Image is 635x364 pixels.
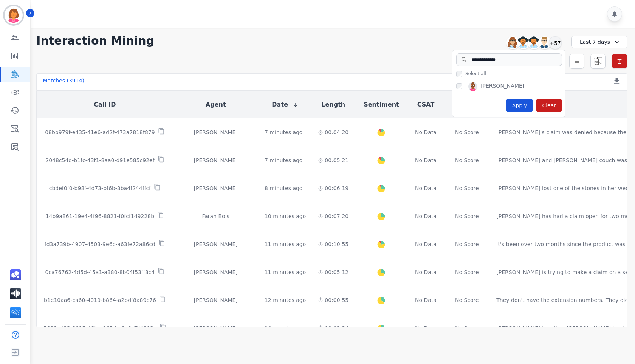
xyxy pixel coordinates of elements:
[179,296,252,304] div: [PERSON_NAME]
[318,268,348,276] div: 00:05:12
[455,184,479,192] div: No Score
[414,184,438,192] div: No Data
[265,324,306,332] div: 14 minutes ago
[364,100,399,109] button: Sentiment
[318,184,348,192] div: 00:06:19
[318,324,348,332] div: 00:03:34
[46,212,154,220] p: 14b9a861-19e4-4f96-8821-f0fcf1d9228b
[45,129,155,136] p: 08bb979f-e435-41e6-ad2f-473a7818f879
[455,240,479,248] div: No Score
[455,129,479,136] div: No Score
[265,129,303,136] div: 7 minutes ago
[44,296,156,304] p: b1e10aa6-ca60-4019-b864-a2bdf8a89c76
[265,296,306,304] div: 12 minutes ago
[455,156,479,164] div: No Score
[465,71,486,77] span: Select all
[179,156,252,164] div: [PERSON_NAME]
[414,129,438,136] div: No Data
[318,212,348,220] div: 00:07:20
[318,240,348,248] div: 00:10:55
[43,324,156,332] p: 5889ed33-3817-48ba-965d-a0a9d5f4903c
[536,99,562,112] div: Clear
[179,129,252,136] div: [PERSON_NAME]
[179,240,252,248] div: [PERSON_NAME]
[414,240,438,248] div: No Data
[417,100,435,109] button: CSAT
[5,6,23,24] img: Bordered avatar
[265,268,306,276] div: 11 minutes ago
[179,268,252,276] div: [PERSON_NAME]
[506,99,533,112] div: Apply
[414,324,438,332] div: No Data
[45,240,155,248] p: fd3a739b-4907-4503-9e6c-a63fe72a86cd
[45,268,155,276] p: 0ca76762-4d5d-45a1-a380-8b04f53ff8c4
[272,100,299,109] button: Date
[455,212,479,220] div: No Score
[179,212,252,220] div: Farah Bois
[45,156,154,164] p: 2048c54d-b1fc-43f1-8aa0-d91e585c92ef
[206,100,226,109] button: Agent
[179,184,252,192] div: [PERSON_NAME]
[455,268,479,276] div: No Score
[318,129,348,136] div: 00:04:20
[414,212,438,220] div: No Data
[265,156,303,164] div: 7 minutes ago
[480,82,524,91] div: [PERSON_NAME]
[265,240,306,248] div: 11 minutes ago
[265,212,306,220] div: 10 minutes ago
[265,184,303,192] div: 8 minutes ago
[414,296,438,304] div: No Data
[43,77,84,87] div: Matches ( 3914 )
[321,100,345,109] button: Length
[455,296,479,304] div: No Score
[49,184,151,192] p: cbdef0f0-b98f-4d73-bf6b-3ba4f244ffcf
[36,34,154,48] h1: Interaction Mining
[179,324,252,332] div: [PERSON_NAME]
[571,36,627,48] div: Last 7 days
[318,156,348,164] div: 00:05:21
[414,156,438,164] div: No Data
[414,268,438,276] div: No Data
[455,324,479,332] div: No Score
[318,296,348,304] div: 00:00:55
[94,100,116,109] button: Call ID
[549,36,562,49] div: +57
